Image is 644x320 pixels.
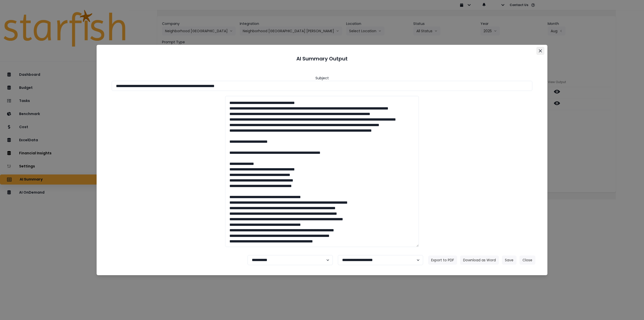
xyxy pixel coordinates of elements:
button: Save [502,256,516,265]
button: Download as Word [460,256,499,265]
header: AI Summary Output [103,51,541,66]
header: Subject [315,76,329,81]
button: Export to PDF [428,256,457,265]
button: Close [536,47,544,55]
button: Close [519,256,535,265]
